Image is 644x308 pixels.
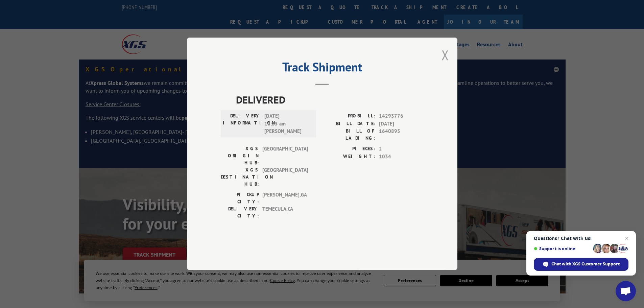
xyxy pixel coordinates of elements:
[551,261,620,267] span: Chat with XGS Customer Support
[264,113,310,136] span: [DATE] 10:35 am [PERSON_NAME]
[322,153,376,161] label: WEIGHT:
[262,191,308,206] span: [PERSON_NAME] , GA
[322,120,376,128] label: BILL DATE:
[322,128,376,142] label: BILL OF LADING:
[221,191,259,206] label: PICKUP CITY:
[236,92,424,108] span: DELIVERED
[616,281,636,301] a: Open chat
[322,145,376,153] label: PIECES:
[262,145,308,167] span: [GEOGRAPHIC_DATA]
[322,113,376,120] label: PROBILL:
[379,145,424,153] span: 2
[223,113,261,136] label: DELIVERY INFORMATION:
[442,46,449,64] button: Close modal
[221,62,424,75] h2: Track Shipment
[534,258,628,271] span: Chat with XGS Customer Support
[379,153,424,161] span: 1034
[221,145,259,167] label: XGS ORIGIN HUB:
[379,128,424,142] span: 1640895
[379,113,424,120] span: 14293776
[262,206,308,220] span: TEMECULA , CA
[262,167,308,188] span: [GEOGRAPHIC_DATA]
[221,167,259,188] label: XGS DESTINATION HUB:
[534,236,628,241] span: Questions? Chat with us!
[534,246,591,251] span: Support is online
[379,120,424,128] span: [DATE]
[221,206,259,220] label: DELIVERY CITY:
